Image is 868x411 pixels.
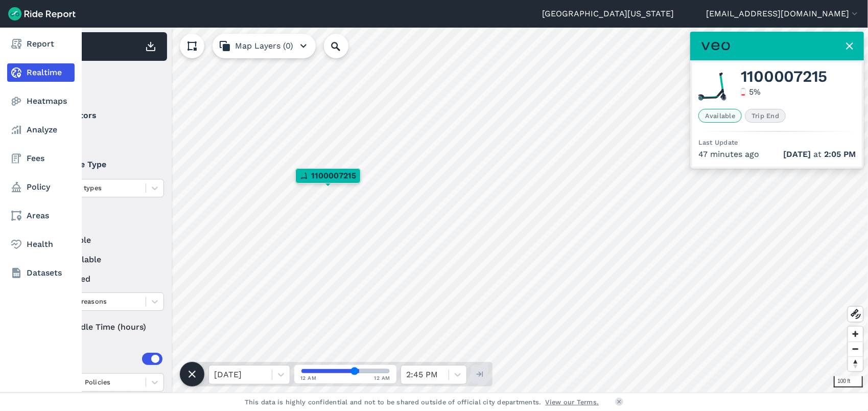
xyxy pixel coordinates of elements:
[374,374,391,382] span: 12 AM
[300,374,317,382] span: 12 AM
[698,139,738,146] span: Last Update
[848,341,863,356] button: Zoom out
[213,34,316,58] button: Map Layers (0)
[542,8,674,20] a: [GEOGRAPHIC_DATA][US_STATE]
[7,63,75,82] a: Realtime
[7,35,75,53] a: Report
[706,8,860,20] button: [EMAIL_ADDRESS][DOMAIN_NAME]
[41,318,164,336] div: Idle Time (hours)
[824,149,856,159] span: 2:05 PM
[749,86,761,98] div: 5 %
[834,376,863,387] div: 100 ft
[701,39,730,53] img: Veo
[41,254,164,266] label: unavailable
[37,65,167,97] div: Filter
[848,356,863,371] button: Reset bearing to north
[783,148,856,161] span: at
[8,7,76,20] img: Ride Report
[7,178,75,196] a: Policy
[745,109,786,123] span: Trip End
[41,345,162,373] summary: Areas
[741,71,828,83] span: 1100007215
[41,273,164,285] label: reserved
[546,397,599,407] a: View our Terms.
[783,149,811,159] span: [DATE]
[55,353,162,365] div: Areas
[7,207,75,225] a: Areas
[324,34,365,58] input: Search Location or Vehicles
[698,73,726,101] img: Veo scooter
[7,264,75,282] a: Datasets
[7,92,75,110] a: Heatmaps
[41,130,164,142] label: Veo
[41,101,162,130] summary: Operators
[698,109,742,123] span: Available
[41,234,164,246] label: available
[41,205,162,234] summary: Status
[33,28,868,393] canvas: Map
[7,121,75,139] a: Analyze
[41,150,162,179] summary: Vehicle Type
[848,327,863,341] button: Zoom in
[7,235,75,254] a: Health
[7,149,75,168] a: Fees
[698,148,856,161] div: 47 minutes ago
[311,170,356,182] span: 1100007215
